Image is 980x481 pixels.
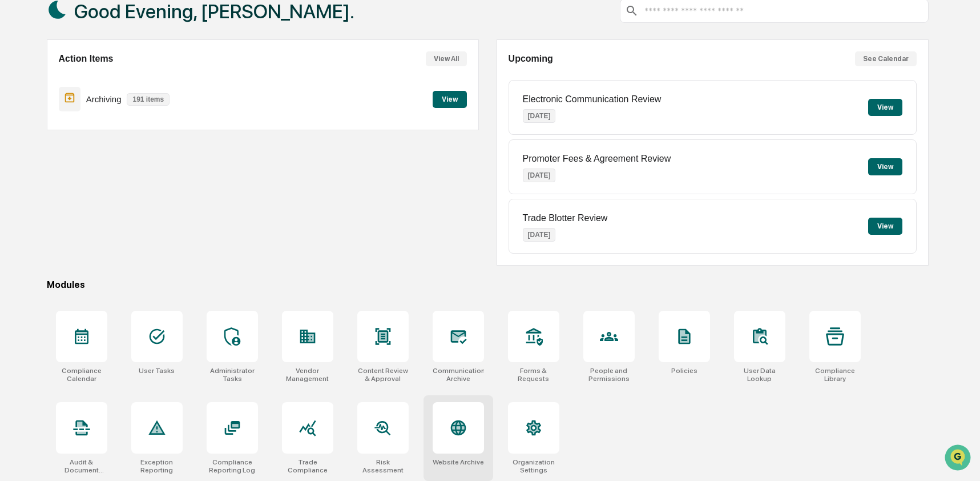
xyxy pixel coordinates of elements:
div: User Data Lookup [734,367,785,383]
a: 🔎Data Lookup [7,161,76,182]
span: Pylon [114,194,138,202]
a: Powered byPylon [80,193,138,202]
div: Organization Settings [508,458,559,474]
div: Exception Reporting [131,458,183,474]
span: Attestations [94,144,142,155]
h2: Action Items [59,54,114,64]
div: Vendor Management [282,367,333,383]
div: Risk Assessment [357,458,409,474]
p: Promoter Fees & Agreement Review [523,154,671,164]
div: Content Review & Approval [357,367,409,383]
div: Website Archive [433,458,484,466]
a: 🖐️Preclearance [7,139,78,160]
span: Data Lookup [23,166,72,177]
img: 1746055101610-c473b297-6a78-478c-a979-82029cc54cd1 [11,87,32,108]
h2: Upcoming [509,54,553,64]
div: User Tasks [139,367,175,375]
button: View [868,218,902,235]
div: Communications Archive [433,367,484,383]
div: Modules [47,279,929,290]
div: Start new chat [39,87,187,99]
div: Administrator Tasks [207,367,258,383]
div: 🖐️ [11,145,21,154]
button: View [868,158,902,175]
div: 🗄️ [83,145,92,154]
div: Audit & Document Logs [56,458,107,474]
div: 🔎 [11,167,21,176]
p: Electronic Communication Review [523,94,662,105]
button: Start new chat [194,91,208,105]
button: See Calendar [855,51,917,66]
button: View All [426,51,467,66]
div: People and Permissions [583,367,635,383]
span: Preclearance [23,144,74,155]
div: Forms & Requests [508,367,559,383]
div: Compliance Reporting Log [207,458,258,474]
p: 191 items [127,93,170,106]
button: View [433,91,467,108]
div: Compliance Library [809,367,861,383]
div: Compliance Calendar [56,367,107,383]
div: Policies [671,367,697,375]
button: View [868,99,902,116]
p: [DATE] [523,169,556,182]
a: 🗄️Attestations [78,139,146,160]
a: View [433,93,467,104]
div: Trade Compliance [282,458,333,474]
p: How can we help? [11,24,208,42]
p: Trade Blotter Review [523,213,608,223]
p: [DATE] [523,228,556,242]
p: [DATE] [523,109,556,123]
div: We're available if you need us! [39,99,144,108]
iframe: Open customer support [943,443,974,474]
p: Archiving [86,94,122,104]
